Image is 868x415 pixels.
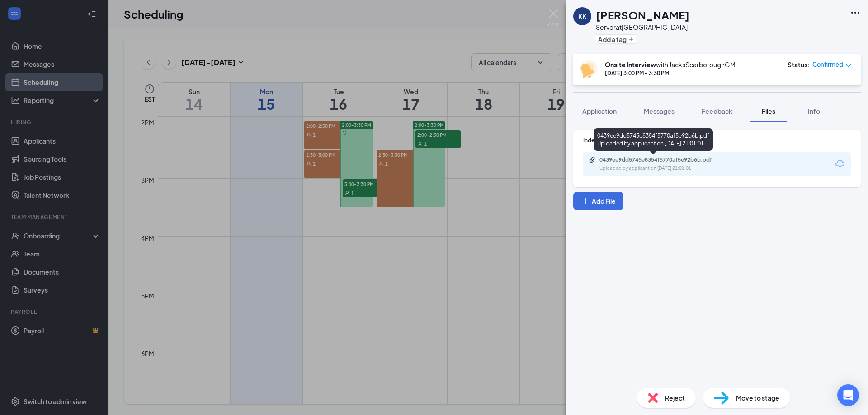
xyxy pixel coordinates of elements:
[665,393,685,403] span: Reject
[589,156,735,172] a: Paperclip0439ee9dd5745e8354f5770af5e92b6b.pdfUploaded by applicant on [DATE] 21:01:01
[845,62,852,69] span: down
[599,165,735,172] div: Uploaded by applicant on [DATE] 21:01:01
[596,23,689,32] div: Server at [GEOGRAPHIC_DATA]
[596,7,689,23] h1: [PERSON_NAME]
[596,34,636,44] button: PlusAdd a tag
[812,60,843,69] span: Confirmed
[808,107,820,115] span: Info
[594,128,713,151] div: 0439ee9dd5745e8354f5770af5e92b6b.pdf Uploaded by applicant on [DATE] 21:01:01
[589,156,596,163] svg: Paperclip
[582,107,617,115] span: Application
[835,159,845,169] svg: Download
[628,37,634,42] svg: Plus
[850,7,861,18] svg: Ellipses
[736,393,779,403] span: Move to stage
[573,192,623,210] button: Add FilePlus
[605,60,736,69] div: with JacksScarboroughGM
[605,61,656,69] b: Onsite Interview
[762,107,775,115] span: Files
[837,384,859,406] div: Open Intercom Messenger
[578,12,586,21] div: KK
[599,156,726,163] div: 0439ee9dd5745e8354f5770af5e92b6b.pdf
[702,107,732,115] span: Feedback
[788,60,810,69] div: Status :
[605,69,736,77] div: [DATE] 3:00 PM - 3:30 PM
[583,136,851,144] div: Indeed Resume
[581,196,590,205] svg: Plus
[644,107,675,115] span: Messages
